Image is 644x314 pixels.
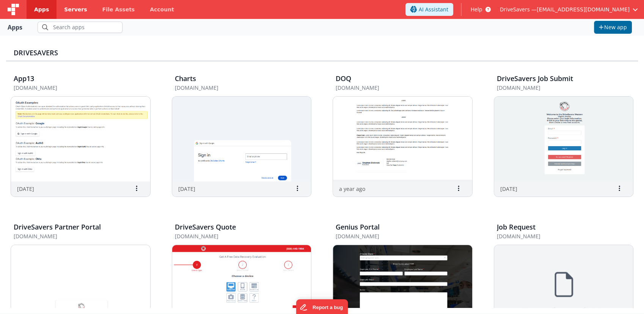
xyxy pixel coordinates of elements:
[497,223,536,231] h3: Job Request
[405,3,453,16] button: AI Assistant
[336,75,351,83] h3: DOQ
[497,75,573,83] h3: DriveSavers Job Submit
[175,233,293,239] h5: [DOMAIN_NAME]
[34,6,49,13] span: Apps
[500,6,537,13] span: DriveSavers —
[17,185,34,193] p: [DATE]
[38,22,123,33] input: Search apps
[14,85,132,91] h5: [DOMAIN_NAME]
[14,75,34,83] h3: App13
[336,223,380,231] h3: Genius Portal
[336,85,454,91] h5: [DOMAIN_NAME]
[471,6,482,13] span: Help
[178,185,195,193] p: [DATE]
[497,85,615,91] h5: [DOMAIN_NAME]
[336,233,454,239] h5: [DOMAIN_NAME]
[497,233,615,239] h5: [DOMAIN_NAME]
[14,233,132,239] h5: [DOMAIN_NAME]
[175,223,236,231] h3: DriveSavers Quote
[419,6,448,13] span: AI Assistant
[102,6,135,13] span: File Assets
[339,185,365,193] p: a year ago
[175,85,293,91] h5: [DOMAIN_NAME]
[500,185,517,193] p: [DATE]
[537,6,630,13] span: [EMAIL_ADDRESS][DOMAIN_NAME]
[8,23,22,32] div: Apps
[594,21,632,34] button: New app
[175,75,196,83] h3: Charts
[64,6,87,13] span: Servers
[14,223,101,231] h3: DriveSavers Partner Portal
[14,49,630,57] h3: DriveSavers
[500,6,638,13] button: DriveSavers — [EMAIL_ADDRESS][DOMAIN_NAME]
